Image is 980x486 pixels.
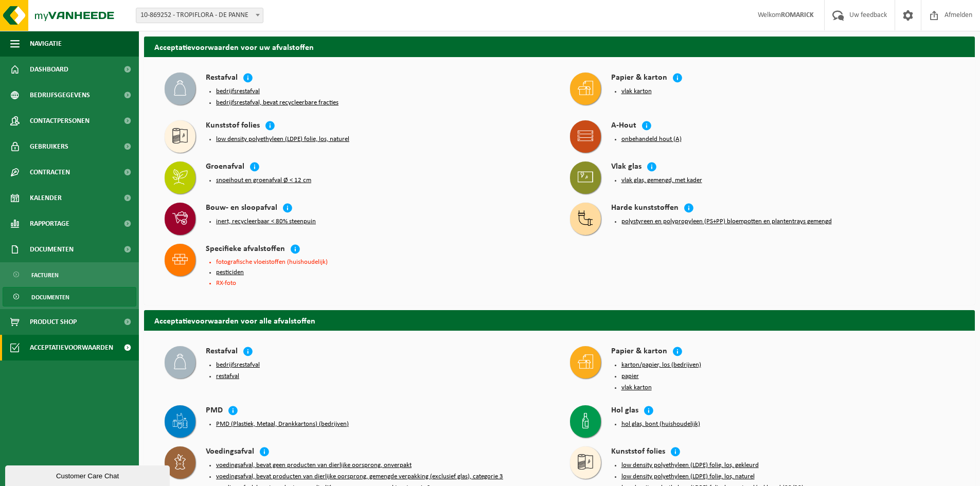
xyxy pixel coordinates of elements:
[216,259,549,265] li: fotografische vloeistoffen (huishoudelijk)
[611,446,665,458] h4: Kunststof folies
[621,384,652,392] button: vlak karton
[30,134,68,159] span: Gebruikers
[144,310,975,330] h2: Acceptatievoorwaarden voor alle afvalstoffen
[216,473,503,481] button: voedingsafval, bevat producten van dierlijke oorsprong, gemengde verpakking (exclusief glas), cat...
[30,159,70,185] span: Contracten
[206,203,277,214] h4: Bouw- en sloopafval
[621,218,832,226] button: polystyreen en polypropyleen (PS+PP) bloempotten en plantentrays gemengd
[30,211,69,237] span: Rapportage
[216,372,239,381] button: restafval
[611,161,642,173] h4: Vlak glas
[621,372,639,381] button: papier
[621,87,652,96] button: vlak karton
[621,473,755,481] button: low density polyethyleen (LDPE) folie, los, naturel
[621,176,702,185] button: vlak glas, gemengd, met kader
[3,287,136,307] a: Documenten
[611,346,667,358] h4: Papier & karton
[611,120,636,132] h4: A-Hout
[206,161,244,173] h4: Groenafval
[206,405,223,417] h4: PMD
[144,37,975,57] h2: Acceptatievoorwaarden voor uw afvalstoffen
[30,309,77,335] span: Product Shop
[611,405,638,417] h4: Hol glas
[30,335,113,361] span: Acceptatievoorwaarden
[781,11,814,19] strong: ROMARICK
[216,268,244,277] button: pesticiden
[30,185,62,211] span: Kalender
[31,265,59,285] span: Facturen
[206,73,238,84] h4: Restafval
[216,361,260,369] button: bedrijfsrestafval
[621,461,759,470] button: low density polyethyleen (LDPE) folie, los, gekleurd
[216,420,349,428] button: PMD (Plastiek, Metaal, Drankkartons) (bedrijven)
[136,8,263,23] span: 10-869252 - TROPIFLORA - DE PANNE
[621,135,682,143] button: onbehandeld hout (A)
[30,237,74,262] span: Documenten
[206,446,254,458] h4: Voedingsafval
[30,108,90,134] span: Contactpersonen
[30,31,62,57] span: Navigatie
[206,120,260,132] h4: Kunststof folies
[621,420,700,428] button: hol glas, bont (huishoudelijk)
[30,82,90,108] span: Bedrijfsgegevens
[216,280,549,286] li: RX-foto
[216,218,316,226] button: inert, recycleerbaar < 80% steenpuin
[611,203,679,214] h4: Harde kunststoffen
[3,265,136,284] a: Facturen
[206,244,285,256] h4: Specifieke afvalstoffen
[206,346,238,358] h4: Restafval
[216,87,260,96] button: bedrijfsrestafval
[216,135,349,143] button: low density polyethyleen (LDPE) folie, los, naturel
[216,461,412,470] button: voedingsafval, bevat geen producten van dierlijke oorsprong, onverpakt
[621,361,701,369] button: karton/papier, los (bedrijven)
[611,73,667,84] h4: Papier & karton
[136,8,263,23] span: 10-869252 - TROPIFLORA - DE PANNE
[31,287,69,307] span: Documenten
[216,99,338,107] button: bedrijfsrestafval, bevat recycleerbare fracties
[216,176,311,185] button: snoeihout en groenafval Ø < 12 cm
[5,463,172,486] iframe: chat widget
[30,57,68,82] span: Dashboard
